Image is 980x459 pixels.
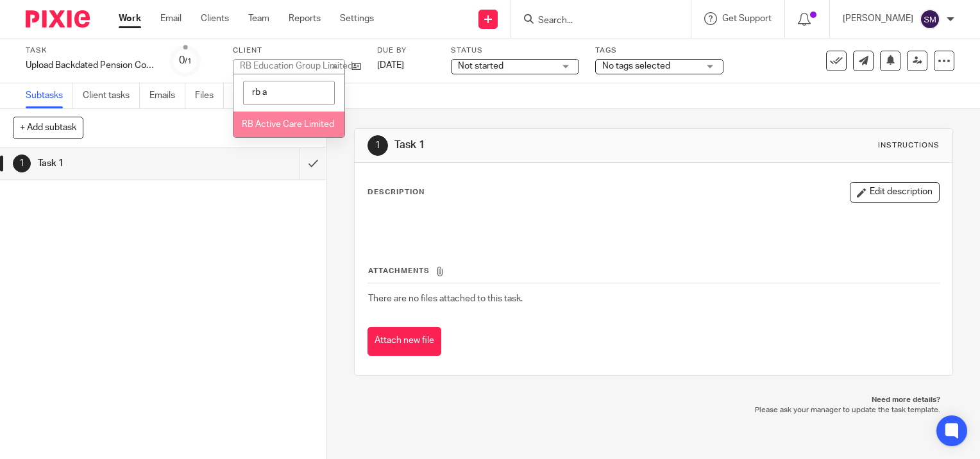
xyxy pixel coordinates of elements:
img: Pixie [26,10,90,28]
span: [DATE] [377,61,404,70]
button: Edit description [850,182,940,203]
label: Task [26,46,154,56]
input: Search [537,15,652,27]
input: Search options... [243,81,335,105]
div: 0 [179,53,192,68]
a: Client tasks [83,83,140,108]
label: Tags [595,46,723,56]
a: Team [248,12,269,25]
img: svg%3E [920,9,940,29]
label: Due by [377,46,435,56]
label: Client [233,46,361,56]
p: Description [367,187,425,197]
div: 1 [367,135,388,156]
button: Attach new file [367,327,441,356]
small: /1 [185,58,192,65]
a: Subtasks [26,83,73,108]
div: 1 [13,154,31,172]
a: Settings [340,12,374,25]
label: Status [451,46,579,56]
p: Please ask your manager to update the task template. [367,405,940,415]
button: + Add subtask [13,117,83,138]
a: Emails [149,83,185,108]
div: Instructions [878,140,940,151]
span: There are no files attached to this task. [368,294,523,303]
p: Need more details? [367,395,940,405]
span: Attachments [368,267,430,274]
a: Email [160,12,182,25]
div: RB Education Group Limited [240,62,353,71]
h1: Task 1 [394,138,680,152]
h1: Task 1 [38,154,204,173]
p: [PERSON_NAME] [843,12,913,25]
a: Reports [289,12,321,25]
span: No tags selected [602,62,670,71]
a: Files [195,83,224,108]
a: Work [119,12,141,25]
span: RB Active Care Limited [242,120,334,129]
div: Upload Backdated Pension Contributions [26,59,154,72]
span: Not started [458,62,503,71]
span: Get Support [722,14,772,23]
a: Clients [201,12,229,25]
